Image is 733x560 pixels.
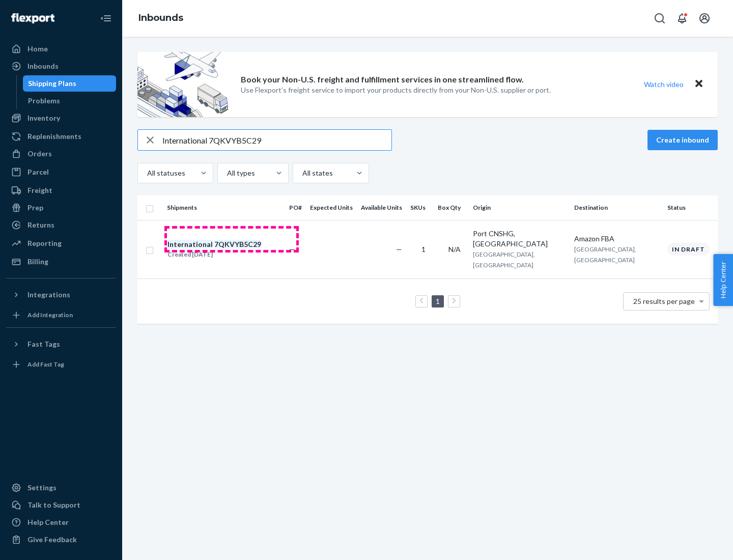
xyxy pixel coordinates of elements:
[27,517,69,527] div: Help Center
[27,149,52,159] div: Orders
[6,58,116,74] a: Inbounds
[23,93,117,109] a: Problems
[163,195,285,220] th: Shipments
[647,130,718,150] button: Create inbound
[138,12,183,23] a: Inbounds
[421,245,426,254] span: 1
[27,131,81,142] div: Replenishments
[6,356,116,373] a: Add Fast Tag
[633,297,695,305] span: 25 results per page
[663,195,718,220] th: Status
[713,254,733,306] button: Help Center
[27,500,80,510] div: Talk to Support
[6,200,116,216] a: Prep
[28,96,60,106] div: Problems
[146,168,147,178] input: All statuses
[6,146,116,162] a: Orders
[6,254,116,270] a: Billing
[396,245,402,254] span: —
[27,203,43,213] div: Prep
[27,61,59,71] div: Inbounds
[6,497,116,513] a: Talk to Support
[406,195,434,220] th: SKUs
[6,128,116,145] a: Replenishments
[167,240,213,248] em: International
[27,360,64,369] div: Add Fast Tag
[6,531,116,548] button: Give Feedback
[241,74,524,86] p: Book your Non-U.S. freight and fulfillment services in one streamlined flow.
[6,164,116,180] a: Parcel
[473,229,566,249] div: Port CNSHG, [GEOGRAPHIC_DATA]
[6,287,116,303] button: Integrations
[226,168,227,178] input: All types
[672,8,692,29] button: Open notifications
[6,480,116,496] a: Settings
[130,4,191,33] ol: breadcrumbs
[306,195,357,220] th: Expected Units
[6,514,116,530] a: Help Center
[650,8,670,29] button: Open Search Box
[570,195,663,220] th: Destination
[434,297,442,305] a: Page 1 is your current page
[574,234,659,244] div: Amazon FBA
[23,75,117,92] a: Shipping Plans
[27,535,77,545] div: Give Feedback
[574,245,636,264] span: [GEOGRAPHIC_DATA], [GEOGRAPHIC_DATA]
[27,339,60,349] div: Fast Tags
[11,13,54,23] img: Flexport logo
[6,235,116,251] a: Reporting
[27,220,54,230] div: Returns
[6,217,116,233] a: Returns
[637,77,690,92] button: Watch video
[434,195,469,220] th: Box Qty
[6,307,116,323] a: Add Integration
[301,168,302,178] input: All states
[28,78,76,89] div: Shipping Plans
[692,77,706,92] button: Close
[27,113,60,123] div: Inventory
[469,195,570,220] th: Origin
[27,185,52,195] div: Freight
[27,483,57,493] div: Settings
[167,249,261,260] div: Created [DATE]
[27,44,48,54] div: Home
[448,245,461,254] span: N/A
[214,240,261,248] em: 7QKVYB5C29
[289,245,295,254] span: —
[27,238,62,248] div: Reporting
[285,195,306,220] th: PO#
[6,110,116,126] a: Inventory
[473,250,535,269] span: [GEOGRAPHIC_DATA], [GEOGRAPHIC_DATA]
[27,257,48,267] div: Billing
[694,8,715,29] button: Open account menu
[6,336,116,352] button: Fast Tags
[241,85,551,95] p: Use Flexport’s freight service to import your products directly from your Non-U.S. supplier or port.
[6,41,116,57] a: Home
[27,167,49,177] div: Parcel
[667,243,710,256] div: In draft
[27,311,73,319] div: Add Integration
[6,182,116,199] a: Freight
[357,195,406,220] th: Available Units
[162,130,391,150] input: Search inbounds by name, destination, msku...
[96,8,116,29] button: Close Navigation
[27,290,70,300] div: Integrations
